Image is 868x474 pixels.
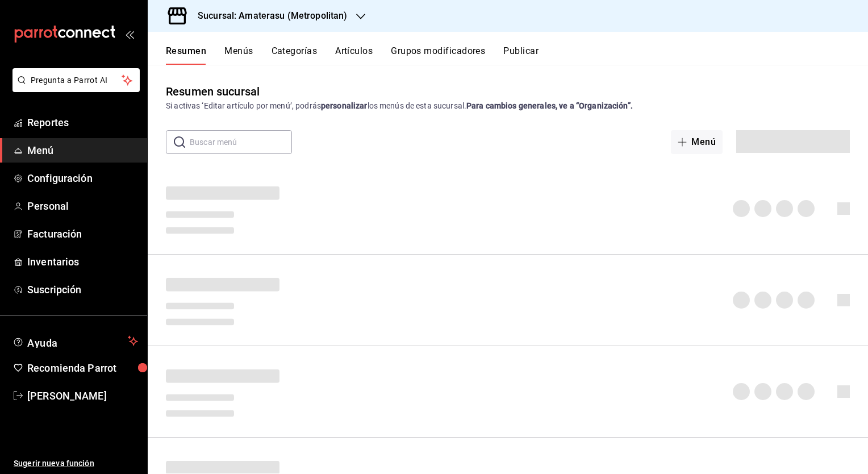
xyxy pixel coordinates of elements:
button: Categorías [272,45,318,65]
button: Resumen [166,45,206,65]
span: Configuración [27,171,138,186]
span: Sugerir nueva función [14,458,138,469]
a: Pregunta a Parrot AI [8,82,140,94]
span: [PERSON_NAME] [27,388,138,404]
div: Resumen sucursal [166,83,260,100]
button: Menú [671,130,723,154]
span: Suscripción [27,282,138,297]
h3: Sucursal: Amaterasu (Metropolitan) [189,9,347,23]
div: navigation tabs [166,45,868,65]
span: Personal [27,198,138,214]
span: Ayuda [27,334,123,348]
button: Pregunta a Parrot AI [12,68,140,92]
strong: personalizar [321,101,368,110]
span: Inventarios [27,254,138,269]
button: Artículos [335,45,373,65]
span: Facturación [27,226,138,242]
strong: Para cambios generales, ve a “Organización”. [466,101,633,110]
button: Menús [224,45,253,65]
button: Grupos modificadores [391,45,485,65]
span: Pregunta a Parrot AI [31,74,122,86]
span: Reportes [27,115,138,130]
span: Menú [27,143,138,158]
button: Publicar [503,45,539,65]
input: Buscar menú [190,131,292,153]
div: Si activas ‘Editar artículo por menú’, podrás los menús de esta sucursal. [166,100,850,112]
span: Recomienda Parrot [27,360,138,376]
button: open_drawer_menu [125,30,134,39]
